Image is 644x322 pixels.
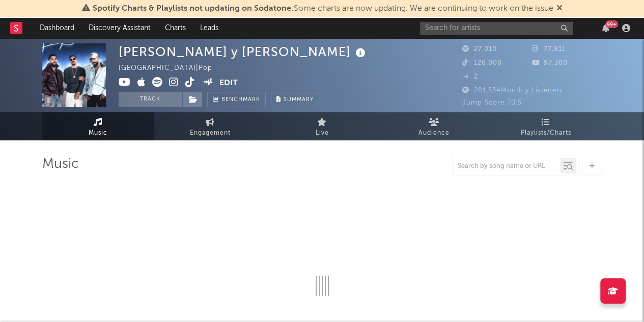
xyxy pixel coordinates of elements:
input: Search by song name or URL [453,162,560,170]
a: Music [42,112,154,140]
span: Music [89,127,107,139]
span: 97,300 [532,60,568,66]
span: Benchmark [221,94,260,106]
span: Playlists/Charts [521,127,571,139]
a: Leads [193,18,226,38]
span: Live [316,127,329,139]
button: Edit [219,77,238,90]
span: 27,010 [462,46,497,53]
span: 281,534 Monthly Listeners [462,87,563,94]
span: Jump Score: 70.5 [462,100,522,106]
span: 126,000 [462,60,502,66]
a: Engagement [154,112,266,140]
span: Dismiss [556,5,563,13]
span: Audience [418,127,450,139]
a: Playlists/Charts [490,112,602,140]
span: : Some charts are now updating. We are continuing to work on the issue [93,5,553,13]
a: Benchmark [207,92,266,107]
span: Engagement [190,127,231,139]
a: Discovery Assistant [81,18,158,38]
input: Search for artists [420,22,573,35]
button: 99+ [602,24,609,32]
span: Spotify Charts & Playlists not updating on Sodatone [93,5,291,13]
div: [GEOGRAPHIC_DATA] | Pop [119,62,224,75]
a: Dashboard [33,18,81,38]
a: Charts [158,18,193,38]
span: 2 [462,73,478,80]
span: 77,811 [532,46,566,53]
span: Summary [284,97,314,103]
button: Track [119,92,182,107]
div: 99 + [605,20,618,28]
a: Live [266,112,378,140]
div: [PERSON_NAME] y [PERSON_NAME] [119,43,368,60]
button: Summary [271,92,319,107]
a: Audience [378,112,490,140]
